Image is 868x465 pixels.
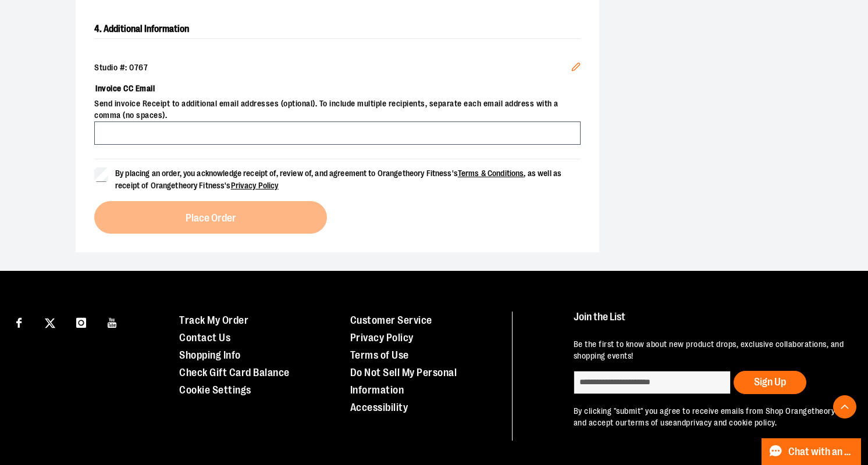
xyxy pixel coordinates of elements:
[179,367,290,378] a: Check Gift Card Balance
[562,53,590,84] button: Edit
[574,339,845,362] p: Be the first to know about new product drops, exclusive collaborations, and shopping events!
[94,78,581,98] label: Invoice CC Email
[94,62,581,74] div: Studio #: 0767
[179,332,230,344] a: Contact Us
[833,395,856,419] button: Back To Top
[574,406,845,429] p: By clicking "submit" you agree to receive emails from Shop Orangetheory and accept our and
[762,438,862,465] button: Chat with an Expert
[350,402,408,413] a: Accessibility
[102,312,123,332] a: Visit our Youtube page
[9,312,29,332] a: Visit our Facebook page
[628,418,673,427] a: terms of use
[350,367,457,396] a: Do Not Sell My Personal Information
[71,312,91,332] a: Visit our Instagram page
[574,312,845,333] h4: Join the List
[458,169,524,178] a: Terms & Conditions
[350,332,414,344] a: Privacy Policy
[45,318,55,328] img: Twitter
[115,169,561,190] span: By placing an order, you acknowledge receipt of, review of, and agreement to Orangetheory Fitness...
[179,384,251,396] a: Cookie Settings
[179,349,241,361] a: Shopping Info
[574,371,731,394] input: enter email
[179,314,248,326] a: Track My Order
[40,312,61,332] a: Visit our X page
[350,349,409,361] a: Terms of Use
[94,167,108,181] input: By placing an order, you acknowledge receipt of, review of, and agreement to Orangetheory Fitness...
[734,371,806,394] button: Sign Up
[686,418,777,427] a: privacy and cookie policy.
[350,314,432,326] a: Customer Service
[231,181,279,190] a: Privacy Policy
[788,446,854,457] span: Chat with an Expert
[94,98,581,121] span: Send invoice Receipt to additional email addresses (optional). To include multiple recipients, se...
[754,376,786,388] span: Sign Up
[94,20,581,39] h2: 4. Additional Information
